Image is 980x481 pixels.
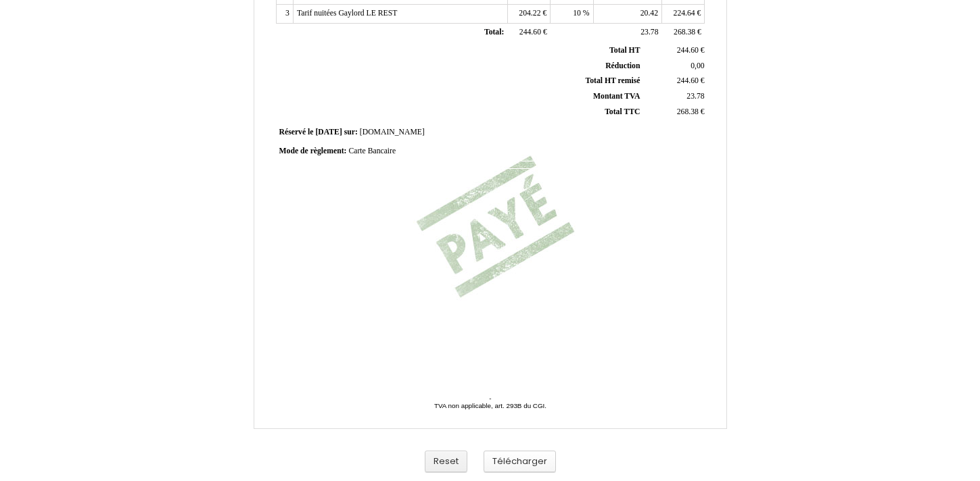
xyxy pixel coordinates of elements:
span: TVA non applicable, art. 293B du CGI. [434,402,546,409]
span: 23.78 [640,28,658,36]
span: Total TTC [605,107,640,116]
span: 268.38 [674,28,695,36]
td: € [507,5,550,24]
span: 244.60 [677,76,699,85]
td: € [662,24,705,43]
span: [DOMAIN_NAME] [360,128,425,136]
td: € [662,5,705,24]
td: € [507,24,550,43]
td: € [643,74,707,89]
td: € [643,104,707,120]
td: 3 [276,5,293,24]
span: 268.38 [677,107,699,116]
span: 0,00 [691,61,704,70]
button: Reset [425,451,467,473]
span: Total HT [609,46,640,55]
span: 10 [573,9,581,18]
button: Télécharger [484,451,556,473]
span: 204.22 [519,9,540,18]
span: Montant TVA [593,92,640,101]
span: Total: [484,28,504,36]
span: 244.60 [519,28,541,36]
td: € [643,43,707,58]
span: Mode de règlement: [279,147,347,155]
span: 224.64 [674,9,695,18]
span: - [489,395,491,402]
span: Total HT remisé [585,76,640,85]
span: [DATE] [315,128,342,136]
span: 23.78 [686,92,704,101]
span: 244.60 [677,46,699,55]
span: Réservé le [279,128,314,136]
span: 20.42 [640,9,658,18]
span: Tarif nuitées Gaylord LE REST [297,9,397,18]
td: % [551,5,593,24]
span: Carte Bancaire [348,147,396,155]
span: Réduction [605,61,640,70]
span: sur: [344,128,358,136]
